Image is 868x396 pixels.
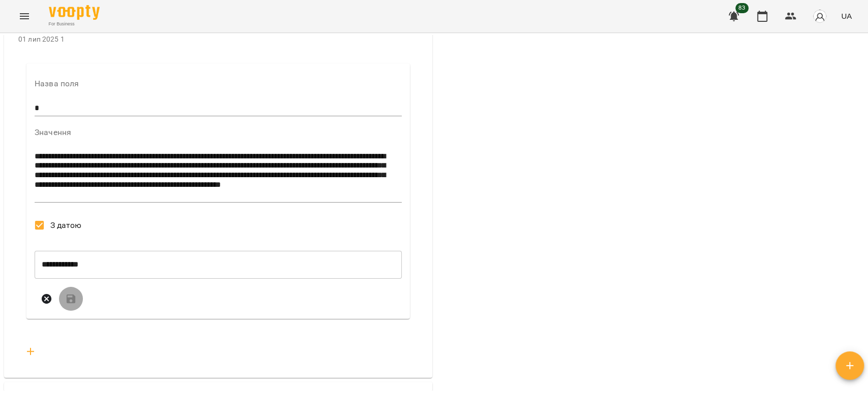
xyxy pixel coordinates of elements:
span: 83 [735,3,749,13]
label: Значення [35,128,402,137]
span: З датою [50,219,82,232]
span: UA [841,11,852,21]
button: UA [837,7,856,25]
span: 01 лип 2025 1 [18,35,65,43]
img: Voopty Logo [49,5,100,20]
label: Назва поля [35,80,402,88]
span: For Business [49,21,100,27]
button: Menu [12,4,37,28]
img: avatar_s.png [813,9,827,23]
